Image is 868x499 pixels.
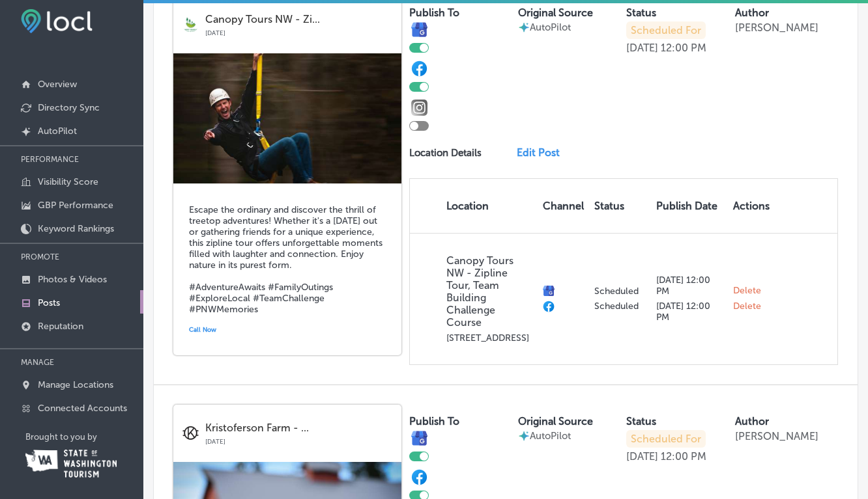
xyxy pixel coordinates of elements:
[38,102,100,113] p: Directory Sync
[626,7,656,19] label: Status
[530,21,571,33] p: AutoPilot
[538,179,589,233] th: Channel
[735,430,818,442] p: [PERSON_NAME]
[651,179,728,233] th: Publish Date
[38,223,114,234] p: Keyword Rankings
[626,450,658,463] p: [DATE]
[735,21,818,34] p: [PERSON_NAME]
[205,14,392,25] p: Canopy Tours NW - Zi...
[589,179,651,233] th: Status
[530,430,571,442] p: AutoPilot
[626,42,658,54] p: [DATE]
[626,415,656,427] label: Status
[205,25,392,37] p: [DATE]
[518,430,530,442] img: autopilot-icon
[189,204,386,315] h5: Escape the ordinary and discover the thrill of treetop adventures! Whether it's a [DATE] out or g...
[205,422,392,434] p: Kristoferson Farm - ...
[661,450,706,463] p: 12:00 PM
[182,425,199,441] img: logo
[446,254,532,329] p: Canopy Tours NW - Zipline Tour, Team Building Challenge Course
[518,7,593,19] label: Original Source
[173,53,401,183] img: 1744720086685caae6-761d-494e-b6a3-5c4ef3558841_2020-10-15.jpg
[38,200,113,211] p: GBP Performance
[735,7,769,19] label: Author
[38,274,107,285] p: Photos & Videos
[594,286,646,297] p: Scheduled
[733,285,761,297] span: Delete
[626,430,706,448] p: Scheduled For
[518,21,530,33] img: autopilot-icon
[38,297,60,308] p: Posts
[38,321,83,332] p: Reputation
[656,301,723,323] p: [DATE] 12:00 PM
[25,450,117,478] img: Washington Tourism
[517,146,568,159] a: Edit Post
[25,432,143,442] p: Brought to you by
[733,301,761,312] span: Delete
[446,332,532,344] p: [STREET_ADDRESS]
[38,379,113,390] p: Manage Locations
[38,79,77,90] p: Overview
[626,21,706,39] p: Scheduled For
[205,434,392,446] p: [DATE]
[735,415,769,427] label: Author
[409,415,459,427] label: Publish To
[21,9,93,33] img: fda3e92497d09a02dc62c9cd864e3231.png
[409,147,482,159] p: Location Details
[728,179,775,233] th: Actions
[518,415,593,427] label: Original Source
[661,42,706,54] p: 12:00 PM
[182,16,199,33] img: logo
[594,301,646,312] p: Scheduled
[38,126,77,137] p: AutoPilot
[656,275,723,297] p: [DATE] 12:00 PM
[38,403,127,414] p: Connected Accounts
[409,7,459,19] label: Publish To
[410,179,538,233] th: Location
[38,176,98,187] p: Visibility Score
